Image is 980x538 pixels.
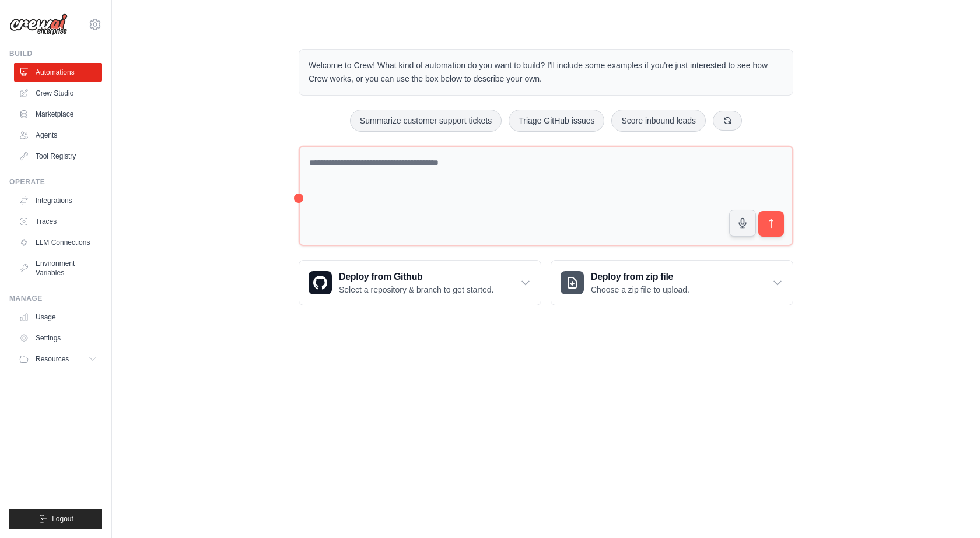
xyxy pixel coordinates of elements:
[591,270,689,284] h3: Deploy from zip file
[509,110,604,132] button: Triage GitHub issues
[14,126,102,145] a: Agents
[14,84,102,103] a: Crew Studio
[9,294,102,303] div: Manage
[9,49,102,58] div: Build
[611,110,706,132] button: Score inbound leads
[9,177,102,187] div: Operate
[9,13,68,36] img: Logo
[14,105,102,124] a: Marketplace
[309,59,783,86] p: Welcome to Crew! What kind of automation do you want to build? I'll include some examples if you'...
[14,329,102,347] a: Settings
[339,270,494,284] h3: Deploy from Github
[52,514,73,523] span: Logout
[14,308,102,326] a: Usage
[14,147,102,166] a: Tool Registry
[9,509,102,529] button: Logout
[14,191,102,210] a: Integrations
[591,284,689,296] p: Choose a zip file to upload.
[14,254,102,282] a: Environment Variables
[339,284,494,296] p: Select a repository & branch to get started.
[14,233,102,252] a: LLM Connections
[350,110,502,132] button: Summarize customer support tickets
[14,350,102,368] button: Resources
[36,354,69,364] span: Resources
[14,212,102,231] a: Traces
[14,63,102,82] a: Automations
